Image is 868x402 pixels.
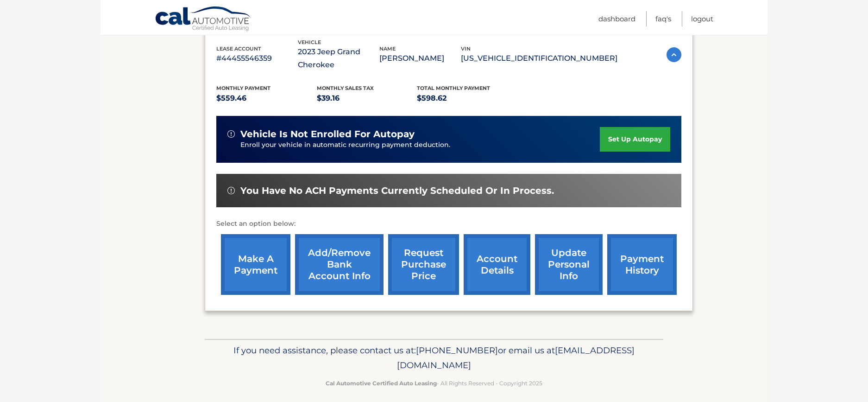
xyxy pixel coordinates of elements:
a: update personal info [535,234,603,295]
a: Dashboard [598,11,635,26]
img: accordion-active.svg [667,47,681,62]
a: Add/Remove bank account info [295,234,384,295]
p: $559.46 [216,92,317,105]
span: lease account [216,45,261,52]
span: Monthly Payment [216,85,270,91]
a: Cal Automotive [155,6,252,33]
span: [PHONE_NUMBER] [416,345,498,356]
p: $598.62 [417,92,517,105]
a: set up autopay [600,127,670,152]
a: Logout [691,11,713,26]
p: - All Rights Reserved - Copyright 2025 [211,378,657,388]
p: $39.16 [317,92,417,105]
img: alert-white.svg [227,130,235,138]
strong: Cal Automotive Certified Auto Leasing [326,380,437,387]
p: [PERSON_NAME] [379,52,461,65]
p: #44455546359 [216,52,298,65]
p: Enroll your vehicle in automatic recurring payment deduction. [240,140,600,150]
a: FAQ's [655,11,671,26]
span: vehicle is not enrolled for autopay [240,128,415,140]
a: request purchase price [388,234,459,295]
p: [US_VEHICLE_IDENTIFICATION_NUMBER] [461,52,617,65]
span: [EMAIL_ADDRESS][DOMAIN_NAME] [397,345,635,370]
a: payment history [607,234,677,295]
span: Total Monthly Payment [417,85,490,91]
span: vehicle [298,39,321,45]
p: 2023 Jeep Grand Cherokee [298,45,379,71]
span: Monthly sales Tax [317,85,374,91]
span: name [379,45,396,52]
p: Select an option below: [216,218,681,230]
a: account details [464,234,530,295]
span: You have no ACH payments currently scheduled or in process. [240,185,554,197]
a: make a payment [221,234,290,295]
p: If you need assistance, please contact us at: or email us at [211,343,657,373]
img: alert-white.svg [227,187,235,194]
span: vin [461,45,471,52]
